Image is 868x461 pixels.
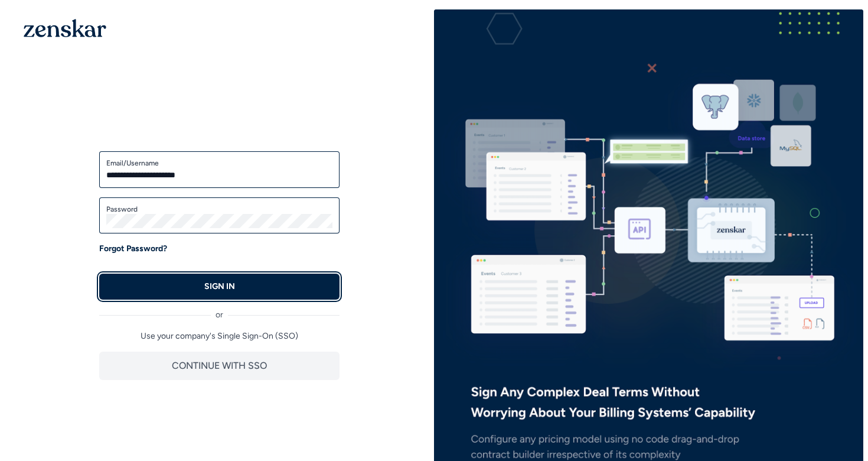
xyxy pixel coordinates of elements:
[99,243,167,255] a: Forgot Password?
[99,300,340,321] div: or
[204,281,235,293] p: SIGN IN
[24,19,106,37] img: 1OGAJ2xQqyY4LXKgY66KYq0eOWRCkrZdAb3gUhuVAqdWPZE9SRJmCz+oDMSn4zDLXe31Ii730ItAGKgCKgCCgCikA4Av8PJUP...
[99,330,340,342] p: Use your company's Single Sign-On (SSO)
[99,352,340,380] button: CONTINUE WITH SSO
[106,204,332,214] label: Password
[106,158,332,168] label: Email/Username
[99,274,340,300] button: SIGN IN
